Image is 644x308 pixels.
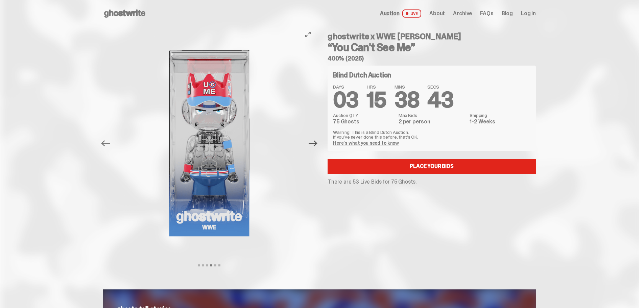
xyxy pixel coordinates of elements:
[429,11,445,16] a: About
[380,9,421,18] a: Auction LIVE
[399,113,466,118] dt: Max Bids
[328,42,536,53] h3: “You Can't See Me”
[218,264,220,266] button: View slide 6
[98,136,113,151] button: Previous
[480,11,493,16] a: FAQs
[210,264,212,266] button: View slide 4
[427,86,453,114] span: 43
[333,119,395,124] dd: 75 Ghosts
[367,85,386,89] span: HRS
[116,27,302,260] img: John_Cena_Hero_9.png
[521,11,536,16] a: Log in
[402,9,422,18] span: LIVE
[453,11,472,16] a: Archive
[306,136,320,151] button: Next
[214,264,216,266] button: View slide 5
[333,72,391,78] h4: Blind Dutch Auction
[380,11,400,16] span: Auction
[328,159,536,174] a: Place your Bids
[395,85,420,89] span: MINS
[333,85,359,89] span: DAYS
[333,140,399,146] a: Here's what you need to know
[333,113,395,118] dt: Auction QTY
[395,86,420,114] span: 38
[328,55,536,62] h5: 400% (2025)
[333,86,359,114] span: 03
[333,130,530,139] p: Warning: This is a Blind Dutch Auction. If you’ve never done this before, that’s OK.
[399,119,466,124] dd: 2 per person
[202,264,204,266] button: View slide 2
[328,179,536,185] p: There are 53 Live Bids for 75 Ghosts.
[502,11,513,16] a: Blog
[198,264,200,266] button: View slide 1
[470,119,530,124] dd: 1-2 Weeks
[206,264,208,266] button: View slide 3
[328,32,536,41] h4: ghostwrite x WWE [PERSON_NAME]
[304,30,312,39] button: View full-screen
[427,85,453,89] span: SECS
[367,86,386,114] span: 15
[470,113,530,118] dt: Shipping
